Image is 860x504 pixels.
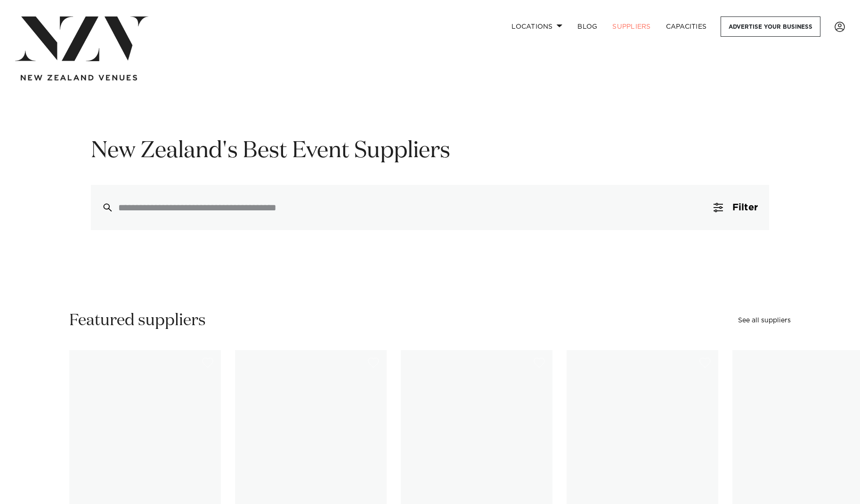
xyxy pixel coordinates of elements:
h2: Featured suppliers [69,310,206,331]
a: BLOG [570,16,605,37]
a: Locations [504,16,570,37]
a: See all suppliers [738,317,791,324]
img: new-zealand-venues-text.png [21,75,137,81]
a: Advertise your business [721,16,820,37]
span: Filter [732,203,758,212]
h1: New Zealand's Best Event Suppliers [91,136,769,166]
button: Filter [702,185,769,230]
a: Capacities [658,16,714,37]
img: nzv-logo.png [15,16,148,61]
a: SUPPLIERS [605,16,658,37]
